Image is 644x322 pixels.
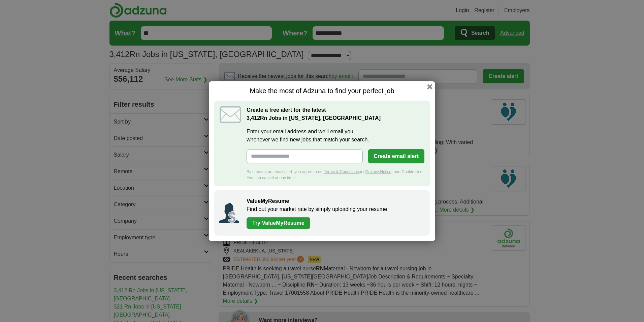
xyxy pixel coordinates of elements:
div: By creating an email alert, you agree to our and , and Cookie Use. You can cancel at any time. [247,169,424,181]
a: Try ValueMyResume [247,217,310,229]
img: icon_email.svg [220,106,241,123]
a: Terms & Conditions [324,169,359,174]
button: Create email alert [368,149,424,163]
strong: Rn Jobs in [US_STATE], [GEOGRAPHIC_DATA] [247,115,381,121]
h2: Create a free alert for the latest [247,106,424,122]
h2: ValueMyResume [247,197,423,205]
h1: Make the most of Adzuna to find your perfect job [214,87,430,95]
p: Find out your market rate by simply uploading your resume [247,205,423,213]
span: 3,412 [247,114,260,122]
a: Privacy Notice [366,169,392,174]
label: Enter your email address and we'll email you whenever we find new jobs that match your search. [247,128,424,144]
